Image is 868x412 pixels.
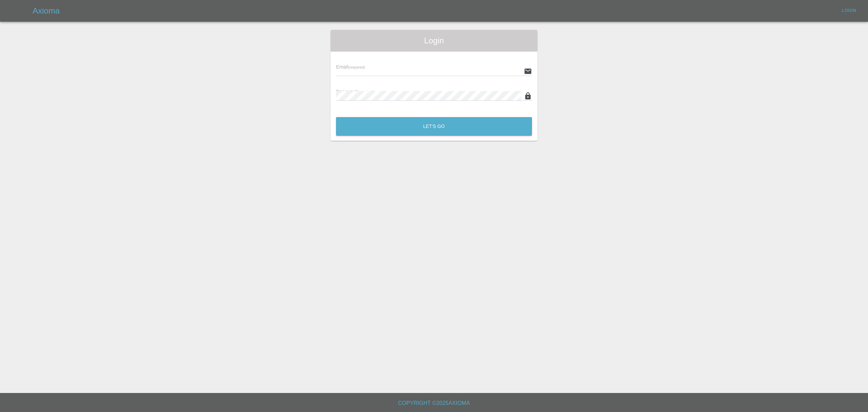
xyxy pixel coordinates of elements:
[336,117,532,136] button: Let's Go
[5,398,863,408] h6: Copyright © 2025 Axioma
[336,64,365,70] span: Email
[336,35,532,46] span: Login
[348,65,365,69] small: (required)
[33,5,60,16] h5: Axioma
[336,89,374,94] span: Password
[838,5,860,16] a: Login
[357,90,374,94] small: (required)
